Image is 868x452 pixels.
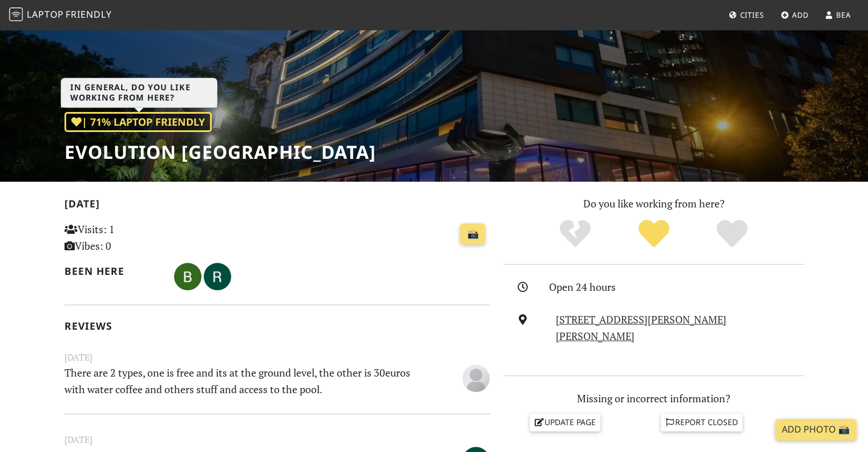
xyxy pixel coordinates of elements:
img: LaptopFriendly [9,7,23,21]
h2: [DATE] [64,198,490,214]
small: [DATE] [58,433,497,447]
a: Update page [530,414,600,431]
h2: Reviews [64,320,490,332]
img: blank-535327c66bd565773addf3077783bbfce4b00ec00e9fd257753287c682c7fa38.png [462,365,490,392]
span: Cities [740,10,764,20]
p: Visits: 1 Vibes: 0 [64,221,197,254]
h1: Evolution [GEOGRAPHIC_DATA] [64,141,376,163]
span: Bea [174,269,204,282]
a: Report closed [661,414,743,431]
span: Anonymous [462,370,490,383]
p: Do you like working from here? [504,195,804,212]
p: There are 2 types, one is free and its at the ground level, the other is 30euros with water coffe... [58,365,424,398]
a: LaptopFriendly LaptopFriendly [9,5,112,25]
span: Laptop [27,8,64,21]
a: 📸 [460,223,485,245]
span: Bea [836,10,851,20]
span: Friendly [66,8,111,21]
a: Cities [724,5,769,25]
h2: Been here [64,265,161,277]
img: 6897-bea.jpg [174,263,201,290]
h3: In general, do you like working from here? [61,78,217,108]
small: [DATE] [58,350,497,365]
div: No [536,218,615,250]
div: | 71% Laptop Friendly [64,112,212,132]
span: Rita Meneses [204,269,231,282]
div: Yes [615,218,693,250]
span: Add [792,10,809,20]
p: Missing or incorrect information? [504,390,804,407]
div: Definitely! [693,218,772,250]
img: 3659-rita.jpg [204,263,231,290]
a: Add [776,5,813,25]
a: [STREET_ADDRESS][PERSON_NAME][PERSON_NAME] [556,313,726,343]
div: Open 24 hours [549,279,810,295]
a: Bea [820,5,855,25]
